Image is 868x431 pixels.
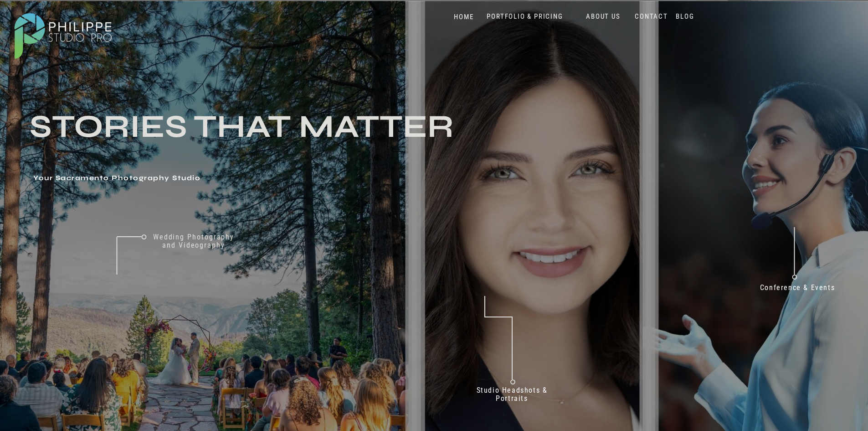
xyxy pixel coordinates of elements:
a: Studio Headshots & Portraits [466,386,559,406]
a: Conference & Events [754,284,841,296]
a: CONTACT [633,12,670,21]
a: ABOUT US [584,12,623,21]
a: HOME [445,13,483,21]
a: Wedding Photography and Videography [146,233,241,258]
a: PORTFOLIO & PRICING [483,12,567,21]
a: BLOG [674,12,697,21]
h2: Don't just take our word for it [447,221,710,309]
h1: Your Sacramento Photography Studio [33,174,372,183]
h3: Stories that Matter [30,112,485,168]
p: 70+ 5 Star reviews on Google & Yelp [526,342,648,367]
